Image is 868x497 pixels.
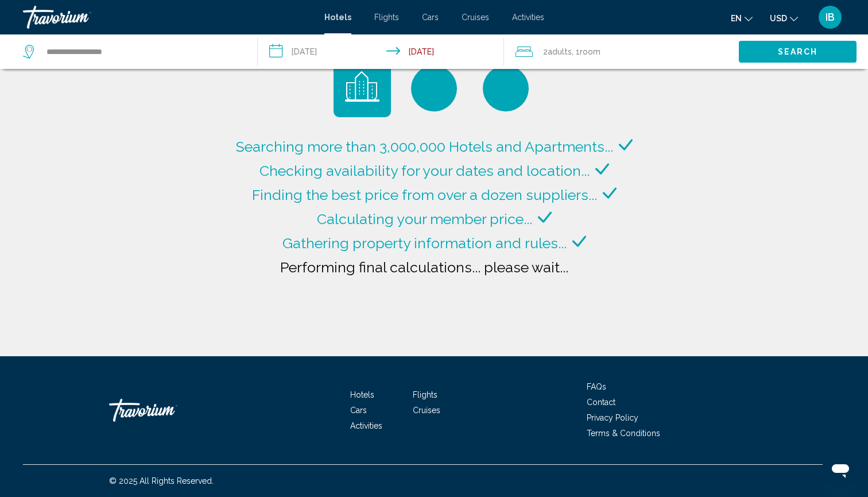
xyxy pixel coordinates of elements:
[587,413,638,422] a: Privacy Policy
[109,476,214,486] span: © 2025 All Rights Reserved.
[512,13,544,22] a: Activities
[580,47,600,56] span: Room
[587,429,660,438] a: Terms & Conditions
[252,186,597,203] span: Finding the best price from over a dozen suppliers...
[504,34,739,69] button: Travelers: 2 adults, 0 children
[826,11,835,23] span: IB
[413,406,440,415] a: Cruises
[770,10,798,26] button: Change currency
[324,13,351,22] a: Hotels
[739,41,857,62] button: Search
[572,44,600,60] span: , 1
[280,259,568,276] span: Performing final calculations... please wait...
[259,162,590,179] span: Checking availability for your dates and location...
[109,393,224,427] a: Travorium
[350,406,367,415] a: Cars
[258,34,504,69] button: Check-in date: Dec 20, 2025 Check-out date: Dec 27, 2025
[822,451,859,488] iframe: Кнопка запуска окна обмена сообщениями
[413,390,437,399] a: Flights
[548,47,572,56] span: Adults
[587,398,615,407] a: Contact
[587,382,606,391] a: FAQs
[543,44,572,60] span: 2
[236,138,613,155] span: Searching more than 3,000,000 Hotels and Apartments...
[350,421,382,430] a: Activities
[731,14,742,23] span: en
[778,48,818,57] span: Search
[350,390,374,399] a: Hotels
[282,234,567,252] span: Gathering property information and rules...
[23,6,313,29] a: Travorium
[374,13,399,22] a: Flights
[815,5,845,29] button: User Menu
[731,10,753,26] button: Change language
[422,13,439,22] a: Cars
[770,14,787,23] span: USD
[462,13,489,22] a: Cruises
[317,210,532,228] span: Calculating your member price...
